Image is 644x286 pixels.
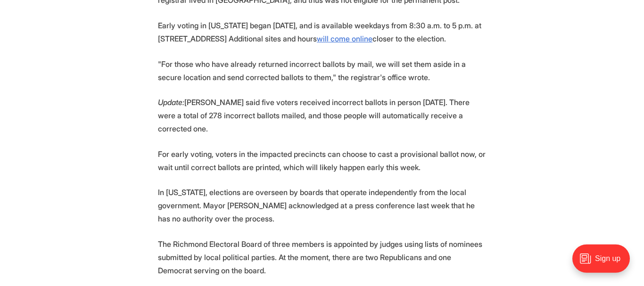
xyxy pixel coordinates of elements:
p: The Richmond Electoral Board of three members is appointed by judges using lists of nominees subm... [158,237,486,277]
a: will come online [317,34,372,43]
p: In [US_STATE], elections are overseen by boards that operate independently from the local governm... [158,186,486,225]
p: [PERSON_NAME] said five voters received incorrect ballots in person [DATE]. There were a total of... [158,96,486,135]
p: For early voting, voters in the impacted precincts can choose to cast a provisional ballot now, o... [158,147,486,174]
p: Early voting in [US_STATE] began [DATE], and is available weekdays from 8:30 a.m. to 5 p.m. at [S... [158,19,486,45]
p: "For those who have already returned incorrect ballots by mail, we will set them aside in a secur... [158,57,486,84]
em: Update: [158,98,184,107]
iframe: portal-trigger [564,240,644,286]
